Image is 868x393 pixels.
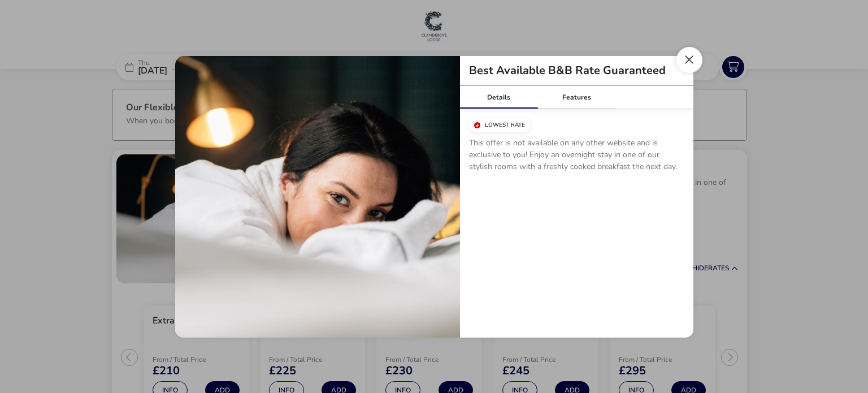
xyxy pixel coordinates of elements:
[676,47,702,73] button: Close modal
[469,118,531,132] div: Lowest Rate
[469,137,684,177] p: This offer is not available on any other website and is exclusive to you! Enjoy an overnight stay...
[460,86,538,109] div: Details
[175,56,693,338] div: tariffDetails
[460,65,675,76] h2: Best Available B&B Rate Guaranteed
[537,86,615,109] div: Features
